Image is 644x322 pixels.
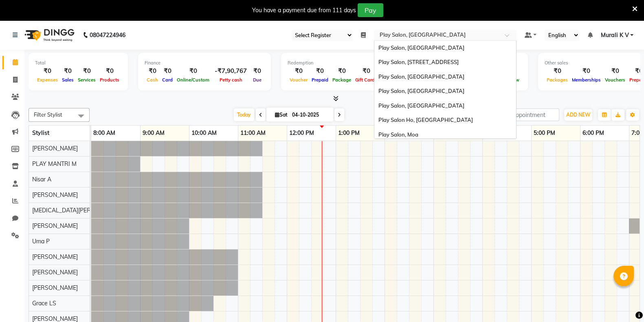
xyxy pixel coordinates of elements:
span: Grace LS [32,300,56,307]
div: ₹0 [330,66,353,76]
span: [PERSON_NAME] [32,191,78,198]
span: Play Salon, [GEOGRAPHIC_DATA] [378,88,464,94]
span: Play Salon, [STREET_ADDRESS] [378,59,459,65]
span: Due [251,77,264,83]
span: Murali K V [600,31,629,40]
span: Products [98,77,121,83]
span: Play Salon, [GEOGRAPHIC_DATA] [378,102,464,109]
span: Sat [273,112,290,118]
div: Finance [145,60,264,66]
span: Prepaid [310,77,330,83]
span: Gift Cards [353,77,379,83]
div: ₹0 [175,66,211,76]
div: ₹0 [288,66,310,76]
div: ₹0 [570,66,603,76]
span: Services [76,77,98,83]
span: PLAY MANTRI M [32,160,77,168]
span: Vouchers [603,77,627,83]
div: ₹0 [145,66,160,76]
span: Play Salon, Moa [378,131,418,138]
input: Search Appointment [488,108,559,121]
span: Online/Custom [175,77,211,83]
span: Memberships [570,77,603,83]
span: Play Salon Ho, [GEOGRAPHIC_DATA] [378,117,473,123]
div: Total [35,60,121,66]
span: [PERSON_NAME] [32,284,78,291]
span: [PERSON_NAME] [32,253,78,260]
div: ₹0 [310,66,330,76]
img: logo [21,24,77,46]
div: -₹7,90,767 [211,66,250,76]
div: ₹0 [35,66,60,76]
span: [PERSON_NAME] [32,269,78,276]
div: ₹0 [545,66,570,76]
span: Cash [145,77,160,83]
span: Package [330,77,353,83]
span: Expenses [35,77,60,83]
a: 6:00 PM [580,127,606,139]
a: 5:00 PM [532,127,557,139]
span: ADD NEW [566,112,590,118]
button: Pay [358,3,383,17]
a: 10:00 AM [189,127,219,139]
a: 11:00 AM [238,127,268,139]
span: Nisar A [32,176,51,183]
b: 08047224946 [90,24,125,46]
span: Sales [60,77,76,83]
span: Voucher [288,77,310,83]
div: ₹0 [98,66,121,76]
a: 12:00 PM [287,127,316,139]
div: ₹0 [60,66,76,76]
span: Packages [545,77,570,83]
button: ADD NEW [564,109,592,121]
span: Filter Stylist [34,111,62,118]
div: ₹0 [603,66,627,76]
div: ₹0 [76,66,98,76]
ng-dropdown-panel: Options list [374,40,517,139]
a: 1:00 PM [336,127,362,139]
a: 9:00 AM [141,127,167,139]
div: Redemption [288,60,397,66]
div: You have a payment due from 111 days [252,6,356,15]
span: [PERSON_NAME] [32,145,78,152]
div: ₹0 [160,66,175,76]
span: [MEDICAL_DATA][PERSON_NAME] [32,207,124,214]
span: Play Salon, [GEOGRAPHIC_DATA] [378,44,464,51]
div: ₹0 [353,66,379,76]
span: Card [160,77,175,83]
span: [PERSON_NAME] [32,222,78,229]
div: ₹0 [250,66,264,76]
span: Today [234,108,254,121]
span: Petty cash [218,77,244,83]
span: Stylist [32,129,49,137]
span: Uma P [32,238,50,245]
span: Play Salon, [GEOGRAPHIC_DATA] [378,73,464,80]
input: 2025-10-04 [290,109,330,121]
a: 8:00 AM [91,127,117,139]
